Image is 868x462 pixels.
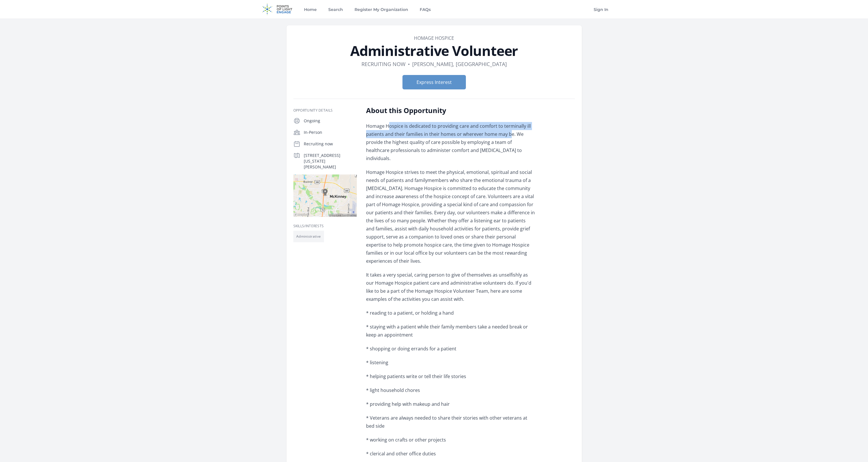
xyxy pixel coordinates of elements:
img: Map [293,174,357,217]
p: Recruiting now [304,141,357,147]
h1: Administrative Volunteer [293,44,575,58]
p: * listening [366,358,535,367]
li: Administrative [293,231,324,242]
span: members who share the emotional trauma of a [MEDICAL_DATA]. Homage Hospice is committed to educat... [366,177,535,264]
a: Homage Hospice [414,35,454,41]
p: Homage Hospice strives to meet the physical, emotional, spiritual and social needs of patients an... [366,168,535,265]
dd: [PERSON_NAME], [GEOGRAPHIC_DATA] [412,60,507,68]
p: Homage Hospice is dedicated to providing care and comfort to terminally ill patients and their fa... [366,122,535,162]
h3: Opportunity Details [293,108,357,113]
p: * light household chores [366,386,535,394]
p: * shopping or doing errands for a patient [366,345,535,353]
p: * Veterans are always needed to share their stories with other veterans at bed side [366,414,535,430]
p: It takes a very special, caring person to give of themselves as unselfishly as our Homage Hospice... [366,271,535,303]
dd: Recruiting now [361,60,406,68]
h3: Skills/Interests [293,224,357,228]
div: • [408,60,410,68]
h2: About this Opportunity [366,106,535,115]
p: * clerical and other office duties [366,450,535,458]
button: Express Interest [402,75,466,89]
p: [STREET_ADDRESS][US_STATE][PERSON_NAME] [304,153,357,170]
p: * reading to a patient, or holding a hand [366,309,535,317]
p: Ongoing [304,118,357,124]
p: * providing help with makeup and hair [366,400,535,408]
p: In-Person [304,129,357,135]
p: * staying with a patient while their family members take a needed break or keep an appointment [366,323,535,339]
p: * helping patients write or tell their life stories [366,372,535,380]
p: * working on crafts or other projects [366,436,535,444]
